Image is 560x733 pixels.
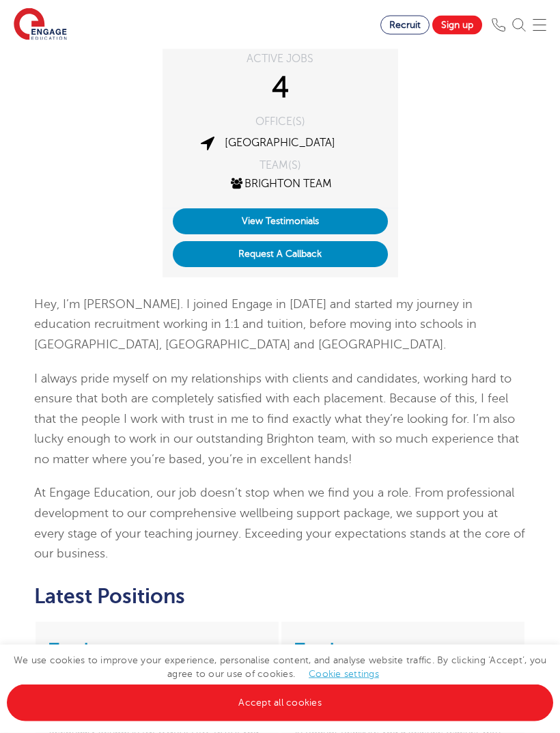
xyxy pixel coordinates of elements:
div: OFFICE(S) [173,117,388,128]
div: 4 [173,72,388,106]
div: ACTIVE JOBS [173,54,388,65]
span: At Engage Education, our job doesn’t stop when we find you a role. From professional development ... [34,486,525,561]
a: Recruit [380,16,430,35]
span: I always pride myself on my relationships with clients and candidates, working hard to ensure tha... [34,372,519,467]
span: We use cookies to improve your experience, personalise content, and analyse website traffic. By c... [7,655,553,708]
a: Accept all cookies [7,684,553,721]
a: [GEOGRAPHIC_DATA] [225,137,335,150]
a: Cookie settings [309,669,379,679]
img: Mobile Menu [533,18,546,32]
div: TEAM(S) [173,161,388,171]
span: Recruit [389,20,421,30]
button: Request A Callback [173,242,388,268]
span: Hey, I’m [PERSON_NAME]. I joined Engage in [DATE] and started my journey in education recruitment... [34,298,477,352]
img: Search [512,18,526,32]
h2: Latest Positions [34,585,526,609]
a: Brighton Team [229,178,332,191]
img: Phone [492,18,505,32]
a: Teacher [295,640,355,659]
a: View Testimonials [173,209,388,235]
a: Teacher [49,640,109,659]
img: Engage Education [14,8,67,42]
a: Sign up [432,16,482,35]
